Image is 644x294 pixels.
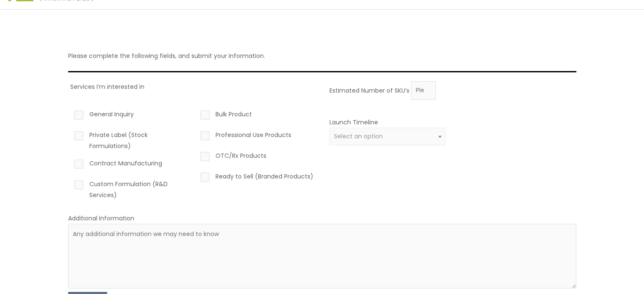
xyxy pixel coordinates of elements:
label: Services I’m interested in [70,82,144,91]
label: Private Label (Stock Formulations) [72,129,189,151]
label: Additional Information [68,214,134,223]
span: Select an option [334,132,383,140]
label: Launch Timeline [329,118,378,126]
label: OTC/Rx Products [199,150,315,165]
input: Please enter the estimated number of skus [411,81,436,100]
label: Custom Formulation (R&D Services) [72,179,189,201]
label: General Inquiry [72,109,189,123]
p: Please complete the following fields, and submit your information. [68,50,576,61]
label: Professional Use Products [199,129,315,144]
label: Contract Manufacturing [72,158,189,172]
label: Bulk Product [199,109,315,123]
label: Ready to Sell (Branded Products) [199,171,315,185]
label: Estimated Number of SKU’s [329,86,409,94]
